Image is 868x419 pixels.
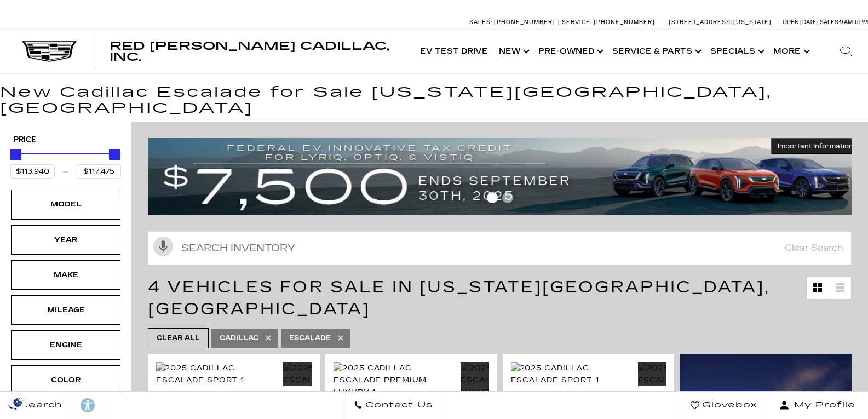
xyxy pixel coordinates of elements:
div: 1 / 2 [511,362,633,386]
div: 2 / 2 [283,362,405,386]
div: Engine [38,339,93,351]
div: ColorColor [11,365,120,395]
span: Red [PERSON_NAME] Cadillac, Inc. [110,39,389,64]
span: [PHONE_NUMBER] [494,19,555,26]
div: Color [38,374,93,386]
svg: Click to toggle on voice search [153,237,173,256]
input: Search Inventory [148,231,852,265]
span: Escalade [289,331,331,345]
div: Make [38,269,93,281]
a: Sales: [PHONE_NUMBER] [469,19,558,25]
div: 1 / 2 [334,362,455,398]
span: Open [DATE] [783,19,819,26]
span: Sales: [820,19,840,26]
div: MakeMake [11,260,120,290]
span: Search [17,398,62,413]
h5: Price [14,135,118,145]
span: Glovebox [699,398,757,413]
a: EV Test Drive [415,30,493,73]
div: ModelModel [11,190,120,219]
a: Specials [705,30,768,73]
span: [PHONE_NUMBER] [594,19,655,26]
span: Go to slide 2 [502,192,513,203]
div: 1 / 2 [156,362,278,386]
span: 4 Vehicles for Sale in [US_STATE][GEOGRAPHIC_DATA], [GEOGRAPHIC_DATA] [148,277,770,319]
div: 1 of 13 [156,391,312,403]
img: Opt-Out Icon [5,397,31,408]
a: Service: [PHONE_NUMBER] [558,19,658,25]
button: Open user profile menu [766,392,868,419]
div: Model [38,198,93,210]
a: Red [PERSON_NAME] Cadillac, Inc. [110,41,404,62]
span: Go to slide 1 [487,192,498,203]
img: Cadillac Dark Logo with Cadillac White Text [22,41,77,62]
div: 2 / 2 [461,362,582,398]
span: Service: [562,19,592,26]
div: MileageMileage [11,295,120,325]
div: 1 of 13 [511,391,666,403]
span: Contact Us [363,398,433,413]
span: Clear All [157,331,200,345]
span: 9 AM-6 PM [840,19,868,26]
div: YearYear [11,225,120,255]
a: [STREET_ADDRESS][US_STATE] [669,19,772,26]
div: Maximum Price [109,149,120,160]
div: Year [38,234,93,246]
img: 2025 Cadillac Escalade Sport 1 [511,362,633,386]
div: EngineEngine [11,330,120,360]
section: Click to Open Cookie Consent Modal [5,397,31,408]
a: Pre-Owned [533,30,607,73]
input: Minimum [10,164,55,179]
div: Mileage [38,304,93,316]
a: Glovebox [682,392,766,419]
div: Price [10,145,121,179]
button: Important Information [771,138,860,154]
a: New [493,30,533,73]
button: More [768,30,813,73]
a: Contact Us [345,392,442,419]
img: vrp-tax-ending-august-version [148,138,860,214]
img: 2025 Cadillac Escalade Sport 1 [156,362,278,386]
span: Important Information [778,142,853,151]
div: Minimum Price [10,149,21,160]
img: 2025 Cadillac Escalade Premium Luxury 1 [334,362,455,398]
span: My Profile [790,398,855,413]
span: Sales: [469,19,492,26]
span: Cadillac [220,331,258,345]
a: Service & Parts [607,30,705,73]
div: 2 / 2 [638,362,760,386]
input: Maximum [77,164,121,179]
